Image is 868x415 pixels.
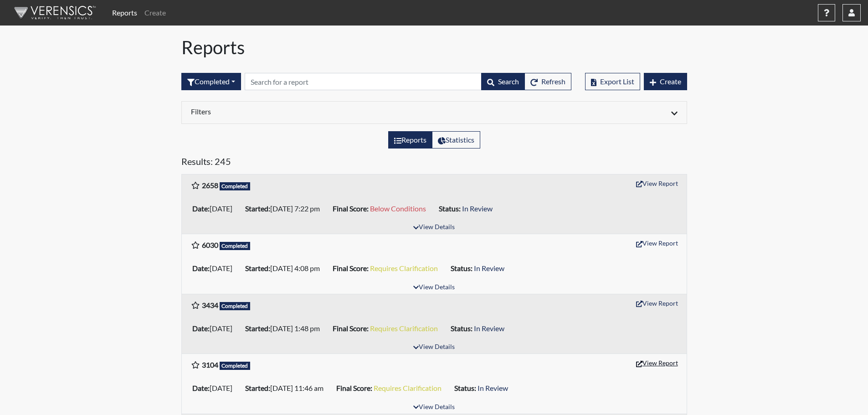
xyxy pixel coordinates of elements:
b: Started: [245,324,270,333]
b: Status: [451,324,473,333]
div: Filter by interview status [181,73,241,90]
button: View Report [632,356,682,370]
b: Date: [192,384,210,392]
button: View Report [632,296,682,310]
button: View Report [632,236,682,250]
b: Date: [192,324,210,333]
h1: Reports [181,36,687,58]
span: Refresh [541,77,565,86]
b: Status: [451,264,473,272]
b: Final Score: [333,324,369,333]
b: Status: [454,384,476,392]
li: [DATE] [189,381,241,395]
li: [DATE] [189,261,241,276]
button: Export List [585,73,640,90]
li: [DATE] [189,321,241,336]
b: Status: [439,204,461,213]
span: Search [498,77,519,86]
b: 3104 [202,360,218,369]
label: View the list of reports [388,131,432,149]
span: Requires Clarification [370,264,438,272]
button: View Details [409,221,459,234]
button: View Details [409,341,459,354]
b: 2658 [202,181,218,190]
b: Date: [192,264,210,272]
label: View statistics about completed interviews [432,131,480,149]
li: [DATE] 7:22 pm [241,201,329,216]
button: Refresh [524,73,571,90]
a: Reports [108,4,141,22]
button: Completed [181,73,241,90]
button: View Details [409,401,459,414]
span: Completed [220,242,251,250]
li: [DATE] 11:46 am [241,381,333,395]
b: Final Score: [333,204,369,213]
span: Create [660,77,681,86]
button: Create [644,73,687,90]
h5: Results: 245 [181,156,687,170]
span: In Review [474,264,504,272]
span: Requires Clarification [370,324,438,333]
span: Completed [220,182,251,190]
a: Create [141,4,169,22]
li: [DATE] [189,201,241,216]
span: In Review [478,384,508,392]
span: In Review [474,324,504,333]
b: 3434 [202,301,218,309]
b: Date: [192,204,210,213]
input: Search by Registration ID, Interview Number, or Investigation Name. [245,73,482,90]
span: In Review [462,204,493,213]
button: View Details [409,282,459,294]
li: [DATE] 1:48 pm [241,321,329,336]
b: Final Score: [333,264,369,272]
b: Started: [245,264,270,272]
b: 6030 [202,241,218,249]
div: Click to expand/collapse filters [184,107,684,118]
h6: Filters [191,107,427,116]
span: Completed [220,302,251,310]
span: Completed [220,362,251,370]
b: Final Score: [336,384,372,392]
span: Export List [600,77,634,86]
li: [DATE] 4:08 pm [241,261,329,276]
span: Requires Clarification [374,384,442,392]
b: Started: [245,204,270,213]
span: Below Conditions [370,204,426,213]
button: View Report [632,176,682,190]
b: Started: [245,384,270,392]
button: Search [481,73,525,90]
